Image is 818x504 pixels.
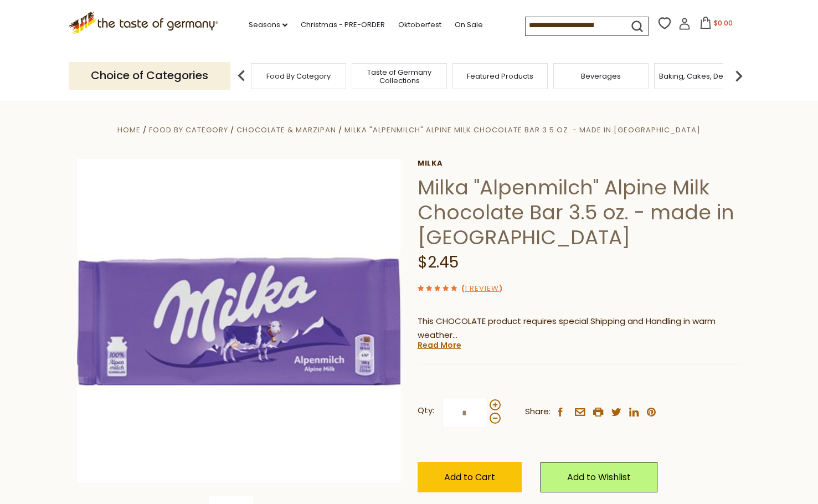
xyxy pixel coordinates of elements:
a: Milka [418,159,742,168]
a: Read More [418,340,461,351]
button: Add to Cart [418,462,522,492]
button: $0.00 [693,17,740,33]
a: Add to Wishlist [541,462,657,492]
span: ( ) [461,283,502,294]
a: On Sale [455,19,483,31]
a: Taste of Germany Collections [355,68,444,85]
a: Food By Category [149,125,228,135]
a: Milka "Alpenmilch" Alpine Milk Chocolate Bar 3.5 oz. - made in [GEOGRAPHIC_DATA] [344,125,701,135]
a: Featured Products [467,72,533,80]
img: previous arrow [230,65,253,87]
img: next arrow [728,65,750,87]
a: Chocolate & Marzipan [236,125,336,135]
strong: Qty: [418,404,434,418]
a: Home [117,125,141,135]
a: Food By Category [266,72,331,80]
span: $2.45 [418,251,459,273]
p: Choice of Categories [69,62,230,89]
span: $0.00 [714,18,733,28]
a: Christmas - PRE-ORDER [301,19,385,31]
a: Baking, Cakes, Desserts [659,72,745,80]
img: Milka Alpenmilch Chocolate Bar [77,159,401,483]
input: Qty: [442,398,487,428]
a: 1 Review [465,283,499,295]
a: Seasons [249,19,287,31]
span: Add to Cart [444,471,495,484]
span: Share: [525,405,551,419]
p: This CHOCOLATE product requires special Shipping and Handling in warm weather [418,315,742,342]
h1: Milka "Alpenmilch" Alpine Milk Chocolate Bar 3.5 oz. - made in [GEOGRAPHIC_DATA] [418,175,742,250]
a: Beverages [581,72,621,80]
a: Oktoberfest [398,19,441,31]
